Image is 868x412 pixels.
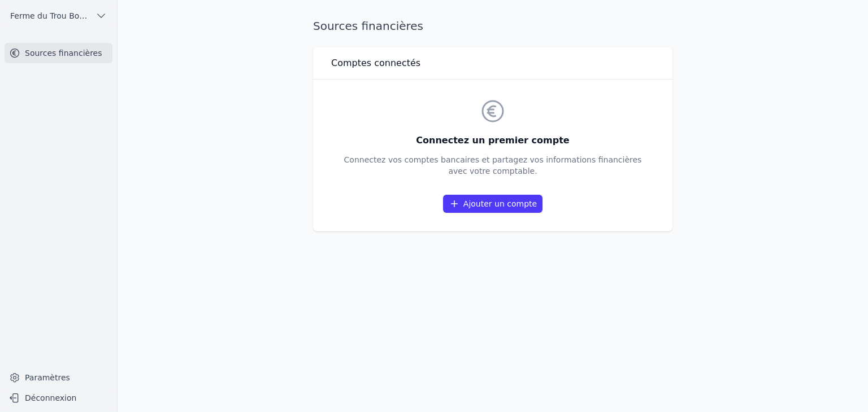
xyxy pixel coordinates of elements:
a: Sources financières [5,43,112,63]
button: Ferme du Trou Bosquet [5,7,112,25]
span: Ferme du Trou Bosquet [10,10,91,21]
p: Connectez vos comptes bancaires et partagez vos informations financières avec votre comptable. [344,154,642,177]
a: Ajouter un compte [443,195,542,213]
h1: Sources financières [313,18,423,34]
h3: Connectez un premier compte [344,134,642,147]
a: Paramètres [5,369,112,387]
button: Déconnexion [5,389,112,407]
h3: Comptes connectés [331,56,420,70]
